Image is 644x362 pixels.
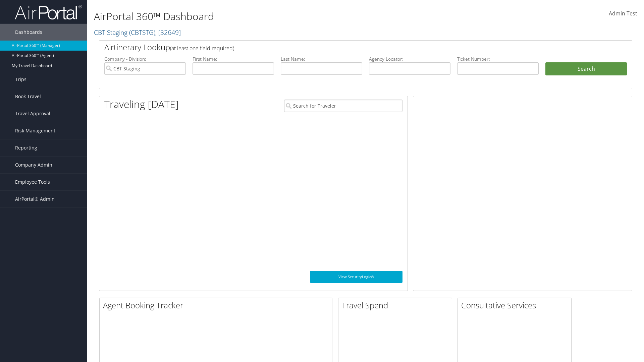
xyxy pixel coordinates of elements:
label: Last Name: [281,56,362,62]
h2: Airtinerary Lookup [104,42,583,53]
span: ( CBTSTG ) [129,28,155,37]
h2: Travel Spend [342,300,452,311]
span: Dashboards [15,24,42,41]
span: Trips [15,71,26,88]
a: CBT Staging [94,28,181,37]
label: Ticket Number: [457,56,539,62]
img: airportal-logo.png [15,4,82,20]
span: Company Admin [15,157,52,173]
label: First Name: [193,56,274,62]
h2: Agent Booking Tracker [103,300,332,311]
span: (at least one field required) [170,45,234,52]
span: Travel Approval [15,105,50,122]
label: Agency Locator: [369,56,450,62]
span: Book Travel [15,88,41,105]
h1: AirPortal 360™ Dashboard [94,9,456,23]
span: Admin Test [609,10,637,17]
h2: Consultative Services [461,300,571,311]
button: Search [545,62,627,76]
span: AirPortal® Admin [15,191,55,207]
a: View SecurityLogic® [310,271,402,283]
span: Employee Tools [15,174,50,190]
input: Search for Traveler [284,100,402,112]
span: Reporting [15,139,37,156]
span: , [ 32649 ] [155,28,181,37]
label: Company - Division: [104,56,186,62]
span: Risk Management [15,122,55,139]
h1: Traveling [DATE] [104,97,179,111]
a: Admin Test [609,3,637,24]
